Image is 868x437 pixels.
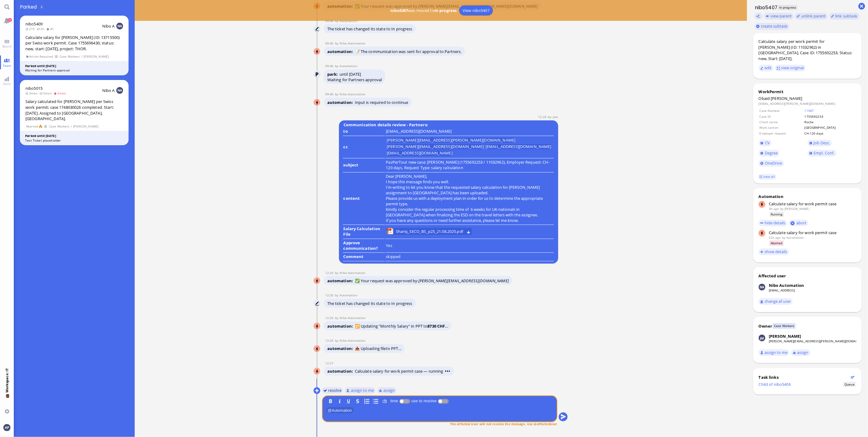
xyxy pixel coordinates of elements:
button: hide details [759,220,787,226]
img: NA [116,87,123,94]
span: Aborted [26,124,38,129]
button: create subtask [755,23,789,30]
button: Show flow diagram [851,375,855,379]
a: View nibo5407 [459,6,493,15]
div: Automation [759,194,856,199]
td: Work canton [759,125,804,130]
span: The ticket has changed its state to In progress [327,301,412,306]
p-inputswitch: use to resolve [438,399,449,403]
span: park [327,71,340,77]
runbook-parameter-view: [EMAIL_ADDRESS][DOMAIN_NAME] [386,128,452,134]
img: Nibo Automation [314,323,321,330]
span: Team [1,63,13,68]
span: skipped [386,254,400,259]
img: Automation [314,300,321,307]
td: Case Number [759,108,804,113]
span: Action Required [26,54,53,59]
a: View Shariq_SECO_BS_p25_21.08.2025.pdf [395,228,464,235]
span: 12:26 [325,338,335,343]
button: S [354,398,361,405]
p: Please provide us with a deployment plan in order for us to determine the appropriate permit type. [386,196,554,207]
span: by [335,92,340,96]
div: Calculate salary for work permit case [769,201,856,207]
td: CH-120 days [804,131,856,136]
span: 09:46 [325,64,335,68]
span: 📤 Uploading file to PPT... [355,346,401,351]
span: Case Workers [59,54,80,59]
span: Case Workers [773,323,796,329]
span: by [335,271,340,275]
button: assign to me [759,349,790,356]
span: jakob.wendel@bluelakelegal.com [785,207,810,211]
span: / [70,124,72,129]
span: automation@bluelakelegal.com [340,19,357,23]
runbook-parameter-view: PazPerTout new case: [PERSON_NAME] (1755692253 / 11032962), Employer Request: CH-120 days, Reques... [386,159,550,170]
span: automation [327,368,355,374]
td: Approve communication? [343,240,385,253]
img: Shariq_SECO_BS_p25_21.08.2025.pdf [387,228,393,235]
span: Stats [2,82,12,86]
a: Child of nibo5406 [759,382,791,387]
span: automation@nibo.ai [340,338,365,343]
div: Waiting for Partners approval [327,77,382,82]
span: Shariq_SECO_BS_p25_21.08.2025.pdf [396,228,463,235]
span: 12:26 [325,316,335,320]
span: by [335,293,340,297]
button: abort [789,220,808,226]
li: [PERSON_NAME][EMAIL_ADDRESS][DOMAIN_NAME] [387,144,484,149]
img: Nibo Automation [759,284,765,291]
span: Empl. Conf. [814,150,835,156]
span: by [335,41,340,45]
a: Job Desc. [808,140,832,146]
span: Degree [765,150,778,156]
span: 📝 The communication was sent for approval to Partners. [355,49,462,54]
span: automation [327,49,355,54]
span: anand.pazhenkottil@bluelakelegal.com [553,115,558,119]
span: Nibo A [102,88,115,93]
span: 12:26 [325,293,335,297]
task-group-action-menu: link subtask [829,13,859,20]
a: Degree [759,150,780,157]
span: Nibo A [102,23,115,29]
span: 2h [37,27,46,31]
div: Salary calculated for [PERSON_NAME] per Swiss work permit; case 1748030026 completed. Start: [DAT... [25,99,123,121]
div: Nibo Automation [769,283,804,288]
button: Copy ticket nibo5407 link to clipboard [755,13,763,20]
span: The Affected User will not receive the message. Use @AffectedUser [450,422,557,426]
div: Waiting for Partners approval [25,68,123,73]
span: 12:26 [325,271,335,275]
a: nibo5015 [25,85,43,91]
span: Running [769,212,784,217]
span: [PERSON_NAME] [771,96,802,101]
button: assign [791,349,810,356]
div: [PERSON_NAME] [769,333,801,339]
div: Owner [759,323,772,329]
span: • [447,368,449,374]
span: [PERSON_NAME] [84,54,109,59]
button: unlink parent [795,13,828,20]
span: In progress [778,5,798,10]
span: by [335,316,340,320]
td: Comment [343,253,385,261]
b: Communication details review - Partners: [342,121,429,129]
a: nibo5409 [25,21,43,27]
span: automation [327,346,355,351]
span: automation [327,100,355,105]
li: [EMAIL_ADDRESS][DOMAIN_NAME] [486,144,551,149]
a: view all [758,174,776,179]
div: WorkPermit [759,89,856,94]
strong: 8730 CHF [427,323,445,329]
span: 99 [8,18,12,22]
span: The ticket has changed its state to In progress [327,26,412,32]
td: Employer request [759,131,804,136]
span: automation@nibo.ai [340,316,365,320]
td: 1755692253 [804,114,856,119]
td: content [343,173,385,225]
span: [DATE] [349,71,361,77]
lob-view: Shariq_SECO_BS_p25_21.08.2025.pdf [387,228,472,235]
span: Input is required to continue [355,100,408,105]
div: Calculate salary for [PERSON_NAME] (ID: 13715500) per Swiss work permit. Case 1755696430, status:... [25,35,123,52]
span: 2mon [39,91,54,95]
span: CV [765,140,770,146]
dd: [EMAIL_ADDRESS][PERSON_NAME][DOMAIN_NAME] [759,101,856,106]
